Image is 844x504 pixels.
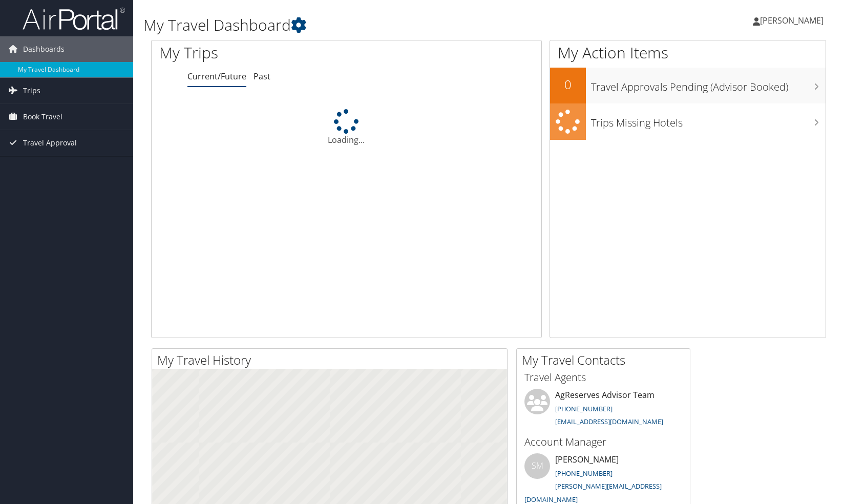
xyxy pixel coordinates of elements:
a: [PHONE_NUMBER] [555,404,613,413]
a: 0Travel Approvals Pending (Advisor Booked) [550,68,826,103]
a: [PERSON_NAME][EMAIL_ADDRESS][DOMAIN_NAME] [524,481,662,504]
h2: 0 [550,76,586,93]
h3: Account Manager [524,435,682,449]
a: Current/Future [187,71,246,82]
h2: My Travel History [157,351,507,369]
span: Dashboards [23,36,65,62]
img: airportal-logo.png [23,7,125,31]
h3: Trips Missing Hotels [591,111,826,130]
a: [PERSON_NAME] [753,5,834,36]
h2: My Travel Contacts [522,351,690,369]
h1: My Action Items [550,42,826,64]
a: Past [254,71,270,82]
div: Loading... [152,109,541,146]
h1: My Travel Dashboard [143,14,604,36]
h3: Travel Agents [524,370,682,385]
span: Trips [23,78,40,103]
h1: My Trips [159,42,371,64]
span: Travel Approval [23,130,77,156]
h3: Travel Approvals Pending (Advisor Booked) [591,75,826,94]
div: SM [524,453,550,479]
a: [EMAIL_ADDRESS][DOMAIN_NAME] [555,417,663,426]
a: [PHONE_NUMBER] [555,469,613,478]
span: [PERSON_NAME] [760,15,824,26]
a: Trips Missing Hotels [550,103,826,140]
span: Book Travel [23,104,62,130]
li: AgReserves Advisor Team [519,389,687,431]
